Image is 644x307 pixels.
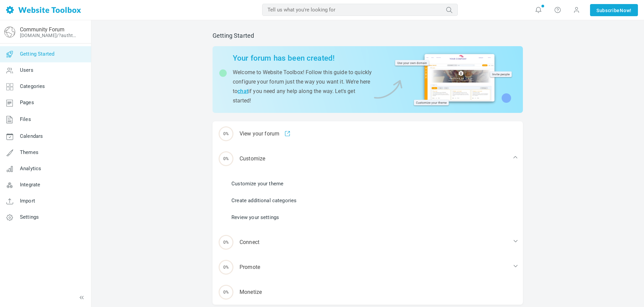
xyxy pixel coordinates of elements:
span: 0% [219,126,233,141]
a: chat [237,88,248,94]
span: Calendars [20,133,43,139]
div: Connect [213,230,523,255]
a: [DOMAIN_NAME]/?authtoken=ac5bc6934b034736143ff2f3d19eb238&rememberMe=1 [20,33,79,38]
input: Tell us what you're looking for [262,4,458,16]
div: Customize [213,146,523,171]
div: View your forum [213,121,523,146]
a: 0% Monetize [213,280,523,305]
span: Categories [20,83,45,89]
span: 0% [219,260,233,275]
span: 0% [219,285,233,300]
span: 0% [219,151,233,166]
span: Import [20,198,35,204]
a: Community Forum [20,26,64,33]
h2: Getting Started [213,32,523,39]
img: globe-icon.png [4,27,15,37]
p: Welcome to Website Toolbox! Follow this guide to quickly configure your forum just the way you wa... [233,68,372,105]
a: Customize your theme [231,180,283,187]
span: 0% [219,235,233,250]
div: Monetize [213,280,523,305]
h2: Your forum has been created! [233,54,372,63]
a: SubscribeNow! [590,4,638,16]
span: Getting Started [20,51,54,57]
span: Settings [20,214,39,220]
a: Create additional categories [231,197,297,204]
a: 0% View your forum [213,121,523,146]
span: Themes [20,149,38,155]
div: Promote [213,255,523,280]
span: Analytics [20,165,41,172]
span: Files [20,116,31,122]
span: Integrate [20,182,40,188]
a: Review your settings [231,214,279,221]
span: Pages [20,99,34,105]
span: Users [20,67,33,73]
span: Now! [620,7,632,14]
